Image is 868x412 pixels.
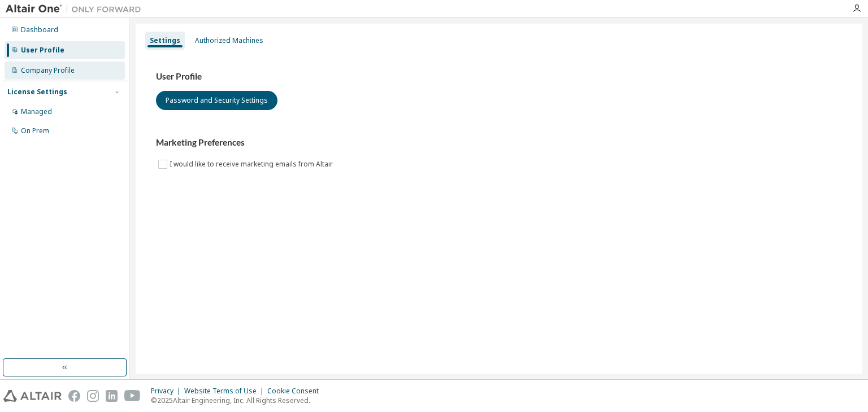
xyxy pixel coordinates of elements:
div: Managed [21,107,52,116]
div: Cookie Consent [267,387,325,396]
div: Website Terms of Use [184,387,267,396]
img: youtube.svg [124,390,141,402]
div: On Prem [21,126,49,135]
img: facebook.svg [68,390,80,402]
img: instagram.svg [87,390,99,402]
img: altair_logo.svg [3,390,62,402]
div: Company Profile [21,66,75,75]
h3: Marketing Preferences [156,137,842,148]
img: Altair One [6,3,147,15]
button: Password and Security Settings [156,91,277,110]
div: License Settings [7,87,67,97]
div: Privacy [151,387,184,396]
div: Dashboard [21,25,58,34]
div: Authorized Machines [195,36,263,45]
label: I would like to receive marketing emails from Altair [170,157,335,171]
h3: User Profile [156,71,842,82]
p: © 2025 Altair Engineering, Inc. All Rights Reserved. [151,396,325,405]
div: User Profile [21,46,64,55]
div: Settings [150,36,180,45]
img: linkedin.svg [106,390,118,402]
